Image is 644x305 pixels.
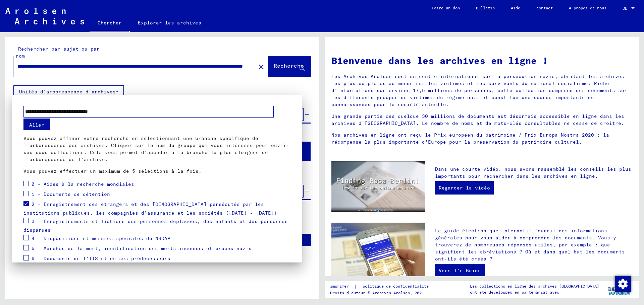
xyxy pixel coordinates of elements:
[23,135,289,162] font: Vous pouvez affiner votre recherche en sélectionnant une branche spécifique de l'arborescence des...
[23,119,50,130] button: Aller
[23,201,277,216] font: 2 - Enregistrement des étrangers et des [DEMOGRAPHIC_DATA] persécutés par les institutions publiq...
[32,255,170,261] font: 6 - Documents de l'ITS et de ses prédécesseurs
[29,122,44,128] font: Aller
[32,191,110,197] font: 1 - Documents de détention
[32,245,252,251] font: 5 - Marches de la mort, identification des morts inconnus et procès nazis
[32,235,170,241] font: 4 - Dispositions et mesures spéciales du NSDAP
[23,218,288,233] font: 3 - Enregistrements et fichiers des personnes déplacées, des enfants et des personnes disparues
[614,276,631,292] div: Modifier le consentement
[23,168,202,174] font: Vous pouvez effectuer un maximum de 5 sélections à la fois.
[32,181,134,187] font: 0 - Aides à la recherche mondiales
[615,276,631,292] img: Modifier le consentement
